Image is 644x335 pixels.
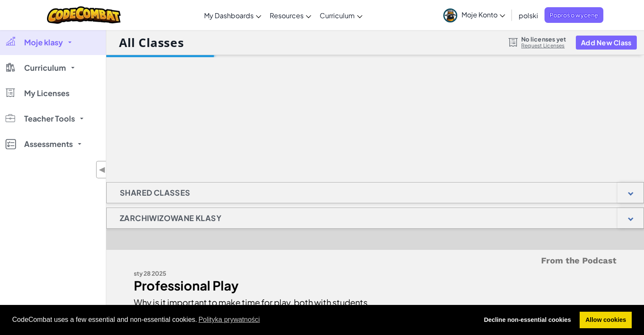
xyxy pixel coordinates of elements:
[134,267,369,280] div: sty 28 2025
[270,11,304,20] span: Resources
[200,4,265,27] a: My Dashboards
[576,36,637,50] button: Add New Class
[99,163,106,176] span: ◀
[519,11,538,20] span: polski
[514,4,542,27] a: polski
[204,11,254,20] span: My Dashboards
[521,36,566,42] span: No licenses yet
[134,254,616,267] h5: From the Podcast
[12,313,472,326] span: CodeCombat uses a few essential and non-essential cookies.
[521,42,566,49] a: Request Licenses
[580,312,632,329] a: allow cookies
[24,39,63,46] span: Moje klasy
[320,11,355,20] span: Curriculum
[544,7,603,23] a: Poproś o wycenę
[24,64,66,72] span: Curriculum
[47,6,121,24] img: CodeCombat logo
[478,312,577,329] a: deny cookies
[24,140,73,148] span: Assessments
[265,4,315,27] a: Resources
[315,4,367,27] a: Curriculum
[107,182,204,203] h1: Shared Classes
[24,89,69,97] span: My Licenses
[119,34,184,50] h1: All Classes
[439,2,509,28] a: Moje Konto
[134,280,369,292] div: Professional Play
[197,313,261,326] a: learn more about cookies
[462,10,505,19] span: Moje Konto
[24,115,75,122] span: Teacher Tools
[107,208,235,229] h1: Zarchiwizowane klasy
[443,8,457,22] img: avatar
